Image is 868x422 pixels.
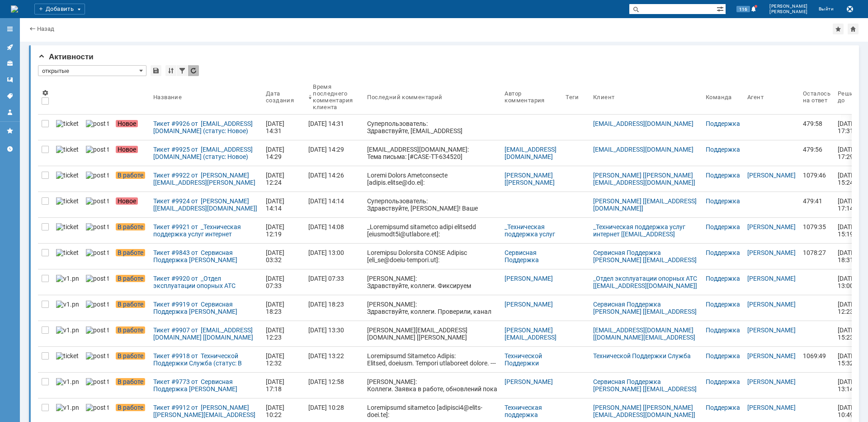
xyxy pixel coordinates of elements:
[803,172,830,179] div: 1079:46
[116,301,145,308] span: В работе
[803,90,830,104] div: Осталось на ответ
[56,275,79,282] img: v1.png
[305,140,363,166] a: [DATE] 14:29
[505,172,557,201] a: [PERSON_NAME] [[PERSON_NAME][EMAIL_ADDRESS][DOMAIN_NAME]]
[86,275,108,282] img: post ticket.png
[82,321,112,346] a: post ticket.png
[112,373,150,398] a: В работе
[150,166,262,192] a: Тикет #9922 от [PERSON_NAME] [[EMAIL_ADDRESS][PERSON_NAME][DOMAIN_NAME]] (статус: В работе)
[834,347,863,372] a: [DATE] 15:32
[706,223,740,230] a: Поддержка
[266,172,286,186] div: [DATE] 12:24
[56,146,79,153] img: ticket_notification.png
[116,275,145,282] span: В работе
[308,197,344,205] div: [DATE] 14:14
[305,321,363,346] a: [DATE] 13:30
[86,404,108,411] img: post ticket.png
[308,352,344,360] div: [DATE] 13:22
[52,321,82,346] a: v1.png
[52,295,82,321] a: v1.png
[367,249,497,401] div: Loremipsu Dolorsita CONSE Adipisc [eli_se@doeiu-tempori.ut]: Laboree dolorema aliquae admini veni...
[153,120,259,134] div: Тикет #9926 от [EMAIL_ADDRESS][DOMAIN_NAME] (статус: Новое)
[566,94,579,101] div: Теги
[803,197,830,205] div: 479:41
[838,378,858,393] span: [DATE] 13:14
[308,120,344,127] div: [DATE] 14:31
[116,249,145,256] span: В работе
[86,378,108,385] img: post ticket.png
[308,172,344,179] div: [DATE] 14:26
[262,321,305,346] a: [DATE] 12:23
[153,146,259,160] div: Тикет #9925 от [EMAIL_ADDRESS][DOMAIN_NAME] (статус: Новое)
[266,90,294,104] div: Дата создания
[82,218,112,243] a: post ticket.png
[82,347,112,372] a: post ticket.png
[747,275,796,282] a: [PERSON_NAME]
[82,269,112,295] a: post ticket.png
[505,146,557,160] a: [EMAIL_ADDRESS][DOMAIN_NAME]
[747,326,796,334] a: [PERSON_NAME]
[308,249,344,256] div: [DATE] 13:00
[308,326,344,334] div: [DATE] 13:30
[590,80,702,115] th: Клиент
[834,218,863,243] a: [DATE] 15:19
[593,223,687,245] a: _Техническая поддержка услуг интернет [[EMAIL_ADDRESS][DOMAIN_NAME]]
[262,269,305,295] a: [DATE] 07:33
[262,373,305,398] a: [DATE] 17:18
[56,301,79,308] img: v1.png
[706,146,740,153] a: Поддержка
[834,192,863,217] a: [DATE] 17:14
[150,295,262,321] a: Тикет #9919 от Сервисная Поддержка [PERSON_NAME] [[EMAIL_ADDRESS][DOMAIN_NAME]] (статус: В работе)
[262,218,305,243] a: [DATE] 12:19
[52,244,82,269] a: ticket_notification.png
[706,249,740,256] a: Поддержка
[112,140,150,166] a: Новое
[706,120,740,127] a: Поддержка
[52,373,82,398] a: v1.png
[367,120,497,178] div: Суперпользователь: Здравствуйте, [EMAIL_ADDRESS][DOMAIN_NAME] ! Ваше обращение зарегистрировано в...
[82,140,112,166] a: post ticket.png
[262,115,305,140] a: [DATE] 14:31
[266,301,286,315] div: [DATE] 18:23
[505,326,557,370] a: [PERSON_NAME][EMAIL_ADDRESS][DOMAIN_NAME] [[PERSON_NAME][EMAIL_ADDRESS][DOMAIN_NAME]]
[82,115,112,140] a: post ticket.png
[834,115,863,140] a: [DATE] 17:31
[305,115,363,140] a: [DATE] 14:31
[42,89,49,96] span: Настройки
[82,295,112,321] a: post ticket.png
[747,301,796,308] a: [PERSON_NAME]
[150,115,262,140] a: Тикет #9926 от [EMAIL_ADDRESS][DOMAIN_NAME] (статус: Новое)
[305,218,363,243] a: [DATE] 14:08
[153,249,259,264] div: Тикет #9843 от Сервисная Поддержка [PERSON_NAME] [[EMAIL_ADDRESS][DOMAIN_NAME]] (статус: В работе)
[803,223,830,230] div: 1079:35
[86,197,108,205] img: post ticket.png
[838,172,858,186] span: [DATE] 15:24
[367,146,497,334] div: [EMAIL_ADDRESS][DOMAIN_NAME]: Тема письма: [#CASE-TT-634520] Деградация сервиса, потери на канале...
[3,72,17,87] a: Шаблоны комментариев
[153,197,259,212] div: Тикет #9924 от [PERSON_NAME] [[EMAIL_ADDRESS][DOMAIN_NAME]] (статус: Новое)
[308,275,344,282] div: [DATE] 07:33
[82,373,112,398] a: post ticket.png
[593,326,695,348] a: [EMAIL_ADDRESS][DOMAIN_NAME] [[DOMAIN_NAME][EMAIL_ADDRESS][DOMAIN_NAME]]
[112,166,150,192] a: В работе
[363,347,501,372] a: Loremipsumd Sitametco Adipis: Elitsed, doeiusm. Tempori utlaboreet dolore. --- ==================...
[593,404,695,418] a: [PERSON_NAME] [[PERSON_NAME][EMAIL_ADDRESS][DOMAIN_NAME]]
[86,301,108,308] img: post ticket.png
[803,249,830,256] div: 1078:27
[56,378,79,385] img: v1.png
[363,321,501,346] a: [PERSON_NAME][EMAIL_ADDRESS][DOMAIN_NAME] [[PERSON_NAME][EMAIL_ADDRESS][DOMAIN_NAME]]: Коллеги, П...
[56,326,79,334] img: v1.png
[833,24,844,34] div: Добавить в избранное
[505,301,553,308] a: [PERSON_NAME]
[153,378,259,393] div: Тикет #9773 от Сервисная Поддержка [PERSON_NAME] [[EMAIL_ADDRESS][DOMAIN_NAME]] (статус: В работе)
[52,140,82,166] a: ticket_notification.png
[747,404,796,411] a: [PERSON_NAME]
[593,172,695,186] a: [PERSON_NAME] [[PERSON_NAME][EMAIL_ADDRESS][DOMAIN_NAME]]
[38,53,94,61] span: Активности
[834,321,863,346] a: [DATE] 15:23
[308,223,344,230] div: [DATE] 14:08
[86,120,108,127] img: post ticket.png
[3,89,17,103] a: Теги
[313,83,353,110] div: Время последнего комментария клиента
[706,301,740,308] a: Поддержка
